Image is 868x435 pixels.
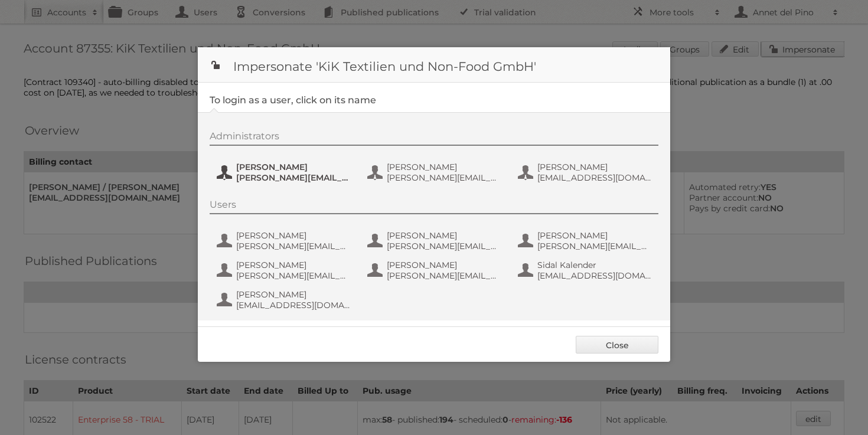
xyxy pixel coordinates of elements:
span: [PERSON_NAME] [387,260,501,270]
button: [PERSON_NAME] [PERSON_NAME][EMAIL_ADDRESS][PERSON_NAME][DOMAIN_NAME] [216,259,354,282]
span: [PERSON_NAME][EMAIL_ADDRESS][PERSON_NAME][DOMAIN_NAME] [537,241,652,251]
button: [PERSON_NAME] [PERSON_NAME][EMAIL_ADDRESS][DOMAIN_NAME] [366,229,505,253]
span: [PERSON_NAME][EMAIL_ADDRESS][PERSON_NAME][DOMAIN_NAME] [387,270,501,281]
legend: To login as a user, click on its name [210,94,376,106]
span: [PERSON_NAME] [236,289,351,300]
span: [PERSON_NAME][EMAIL_ADDRESS][PERSON_NAME][DOMAIN_NAME] [236,172,351,183]
span: [PERSON_NAME][EMAIL_ADDRESS][PERSON_NAME][DOMAIN_NAME] [387,172,501,183]
span: Sidal Kalender [537,260,652,270]
span: [PERSON_NAME] [537,162,652,172]
div: Users [210,199,658,214]
button: [PERSON_NAME] [PERSON_NAME][EMAIL_ADDRESS][PERSON_NAME][DOMAIN_NAME] [366,161,505,184]
span: [PERSON_NAME][EMAIL_ADDRESS][DOMAIN_NAME] [236,241,351,251]
span: [PERSON_NAME][EMAIL_ADDRESS][DOMAIN_NAME] [387,241,501,251]
button: Sidal Kalender [EMAIL_ADDRESS][DOMAIN_NAME] [517,259,655,282]
span: [PERSON_NAME][EMAIL_ADDRESS][PERSON_NAME][DOMAIN_NAME] [236,270,351,281]
span: [EMAIL_ADDRESS][DOMAIN_NAME] [537,172,652,183]
a: Close [576,336,658,354]
span: [PERSON_NAME] [236,230,351,241]
h1: Impersonate 'KiK Textilien und Non-Food GmbH' [198,47,670,83]
span: [PERSON_NAME] [236,162,351,172]
button: [PERSON_NAME] [PERSON_NAME][EMAIL_ADDRESS][DOMAIN_NAME] [216,229,354,253]
span: [EMAIL_ADDRESS][DOMAIN_NAME] [236,300,351,310]
button: [PERSON_NAME] [EMAIL_ADDRESS][DOMAIN_NAME] [216,288,354,312]
span: [PERSON_NAME] [537,230,652,241]
span: [PERSON_NAME] [387,162,501,172]
button: [PERSON_NAME] [PERSON_NAME][EMAIL_ADDRESS][PERSON_NAME][DOMAIN_NAME] [216,161,354,184]
button: [PERSON_NAME] [PERSON_NAME][EMAIL_ADDRESS][PERSON_NAME][DOMAIN_NAME] [517,229,655,253]
span: [PERSON_NAME] [387,230,501,241]
button: [PERSON_NAME] [EMAIL_ADDRESS][DOMAIN_NAME] [517,161,655,184]
span: [EMAIL_ADDRESS][DOMAIN_NAME] [537,270,652,281]
button: [PERSON_NAME] [PERSON_NAME][EMAIL_ADDRESS][PERSON_NAME][DOMAIN_NAME] [366,259,505,282]
span: [PERSON_NAME] [236,260,351,270]
div: Administrators [210,130,658,146]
